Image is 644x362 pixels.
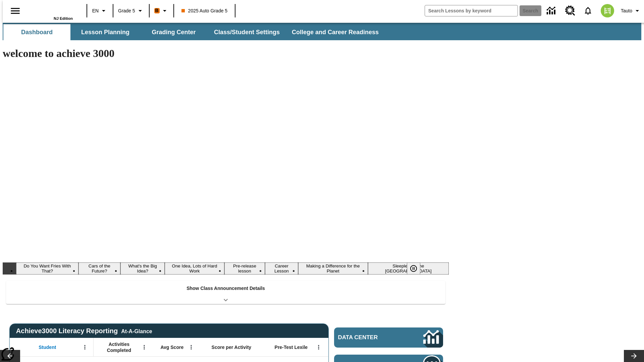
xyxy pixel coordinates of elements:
span: NJ Edition [54,16,73,20]
button: Slide 4 One Idea, Lots of Hard Work [165,262,224,275]
button: Open side menu [5,1,25,21]
button: College and Career Readiness [286,24,384,40]
button: Open Menu [139,342,149,352]
span: Avg Score [160,344,183,350]
button: Grade: Grade 5, Select a grade [115,5,147,17]
button: Pause [407,262,420,275]
div: Pause [407,262,427,275]
button: Slide 8 Sleepless in the Animal Kingdom [368,262,449,275]
img: avatar image [601,4,614,17]
span: Pre-Test Lexile [275,344,308,350]
span: Grade 5 [118,7,135,14]
span: EN [92,7,99,14]
a: Resource Center, Will open in new tab [561,2,579,20]
button: Lesson Planning [72,24,139,40]
div: Show Class Announcement Details [6,281,445,304]
button: Open Menu [186,342,196,352]
button: Grading Center [140,24,207,40]
button: Slide 7 Making a Difference for the Planet [298,262,368,275]
span: 2025 Auto Grade 5 [181,7,228,14]
div: SubNavbar [3,23,641,40]
span: Score per Activity [212,344,252,350]
a: Notifications [579,2,597,19]
button: Boost Class color is orange. Change class color [152,5,171,17]
div: Home [29,2,73,20]
button: Open Menu [314,342,324,352]
div: At-A-Glance [121,327,152,335]
button: Slide 3 What's the Big Idea? [120,262,165,275]
p: Show Class Announcement Details [186,285,265,292]
span: Activities Completed [97,341,141,353]
button: Open Menu [80,342,90,352]
button: Slide 2 Cars of the Future? [78,262,120,275]
button: Language: EN, Select a language [89,5,111,17]
a: Data Center [543,2,561,20]
h1: welcome to achieve 3000 [3,47,449,60]
span: Data Center [338,334,401,341]
button: Profile/Settings [618,5,644,17]
a: Home [29,3,73,16]
div: SubNavbar [3,24,385,40]
span: Student [39,344,56,350]
span: B [155,6,159,15]
button: Lesson carousel, Next [624,350,644,362]
input: search field [425,5,518,16]
a: Data Center [334,327,443,348]
span: Achieve3000 Literacy Reporting [16,327,152,335]
button: Slide 5 Pre-release lesson [224,262,265,275]
button: Dashboard [3,24,70,40]
button: Slide 1 Do You Want Fries With That? [16,262,78,275]
span: Tauto [621,7,632,14]
button: Class/Student Settings [209,24,285,40]
button: Slide 6 Career Lesson [265,262,298,275]
button: Select a new avatar [597,2,618,19]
